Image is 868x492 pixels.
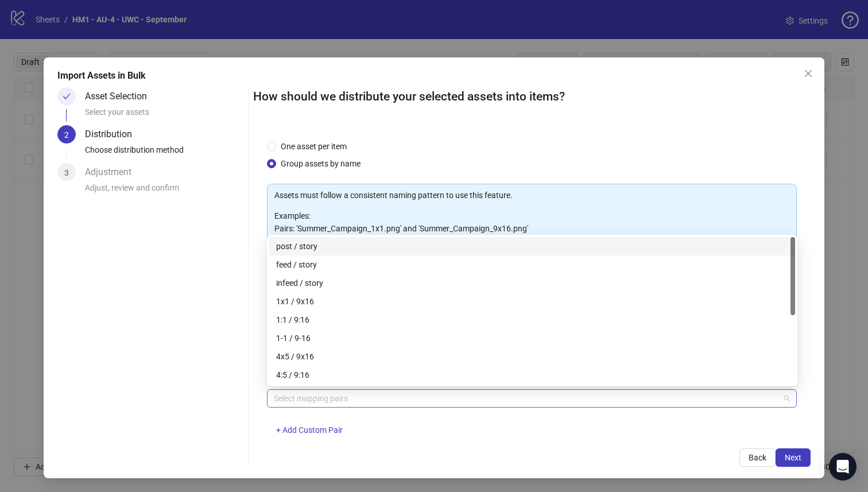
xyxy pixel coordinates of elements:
[829,453,857,481] div: Open Intercom Messenger
[276,277,788,289] div: infeed / story
[253,87,811,106] h2: How should we distribute your selected assets into items?
[85,125,141,144] div: Distribution
[776,448,811,467] button: Next
[269,255,795,274] div: feed / story
[269,274,795,292] div: infeed / story
[85,181,243,201] div: Adjust, review and confirm
[276,157,365,170] span: Group assets by name
[739,448,776,467] button: Back
[785,453,801,462] span: Next
[64,130,69,140] span: 2
[276,350,788,363] div: 4x5 / 9x16
[276,258,788,271] div: feed / story
[276,140,351,153] span: One asset per item
[269,237,795,255] div: post / story
[269,311,795,329] div: 1:1 / 9:16
[276,240,788,253] div: post / story
[804,69,813,78] span: close
[85,87,156,106] div: Asset Selection
[269,366,795,384] div: 4:5 / 9:16
[57,69,811,83] div: Import Assets in Bulk
[749,453,766,462] span: Back
[269,329,795,347] div: 1-1 / 9-16
[269,292,795,311] div: 1x1 / 9x16
[276,425,343,435] span: + Add Custom Pair
[276,313,788,326] div: 1:1 / 9:16
[85,106,243,125] div: Select your assets
[85,144,243,163] div: Choose distribution method
[269,347,795,366] div: 4x5 / 9x16
[276,295,788,308] div: 1x1 / 9x16
[274,189,790,202] p: Assets must follow a consistent naming pattern to use this feature.
[276,369,788,381] div: 4:5 / 9:16
[85,163,141,181] div: Adjustment
[63,92,71,100] span: check
[64,168,69,177] span: 3
[274,210,790,247] p: Examples: Pairs: 'Summer_Campaign_1x1.png' and 'Summer_Campaign_9x16.png' Triples: 'Summer_Campai...
[799,64,817,83] button: Close
[276,332,788,344] div: 1-1 / 9-16
[267,421,352,440] button: + Add Custom Pair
